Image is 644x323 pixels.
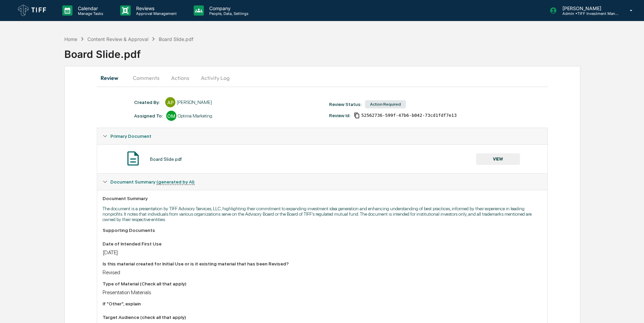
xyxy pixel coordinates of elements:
div: Board Slide.pdf [150,156,182,162]
div: AP [165,97,175,107]
u: (generated by AI) [156,179,195,185]
div: Review Id: [329,113,350,118]
div: Presentation Materials [103,289,542,296]
p: Company [204,5,252,11]
div: OM [166,111,176,121]
button: VIEW [476,153,520,165]
p: Reviews [131,5,180,11]
div: Primary Document [97,144,547,173]
div: Action Required [365,100,406,108]
p: [PERSON_NAME] [557,5,620,11]
p: Admin • TIFF Investment Management [557,11,620,16]
div: Optima Marketing [178,113,212,119]
button: Comments [127,70,165,86]
p: People, Data, Settings [204,11,252,16]
button: Activity Log [195,70,235,86]
div: Content Review & Approval [87,36,148,42]
div: Target Audience (check all that apply) [103,315,542,320]
img: logo [16,3,49,18]
button: Actions [165,70,195,86]
div: Revised [103,269,542,276]
div: Type of Material (Check all that apply) [103,281,542,286]
span: 52562736-599f-47b6-b042-73cd1fdf7e13 [361,113,457,118]
div: Primary Document [97,128,547,144]
span: Copy Id [354,112,360,119]
p: The document is a presentation by TIFF Advisory Services, LLC, highlighting their commitment to e... [103,206,542,222]
p: Calendar [72,5,107,11]
div: secondary tabs example [97,70,548,86]
p: Approval Management [131,11,180,16]
span: Primary Document [110,133,151,139]
div: Home [64,36,77,42]
div: Date of Intended First Use [103,241,542,246]
p: Manage Tasks [72,11,107,16]
div: [PERSON_NAME] [177,100,212,105]
button: Review [97,70,127,86]
div: Board Slide.pdf [64,43,644,60]
span: Document Summary [110,179,195,185]
div: Is this material created for Initial Use or is it existing material that has been Revised? [103,261,542,266]
div: If "Other", explain [103,301,542,306]
div: Board Slide.pdf [159,36,193,42]
div: Document Summary (generated by AI) [97,174,547,190]
div: [DATE] [103,249,542,256]
img: Document Icon [125,150,142,167]
div: Created By: ‎ ‎ [134,100,162,105]
iframe: Open customer support [622,301,641,319]
div: Supporting Documents [103,228,542,233]
div: Review Status: [329,102,362,107]
div: Document Summary [103,196,542,201]
div: Assigned To: [134,113,163,119]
